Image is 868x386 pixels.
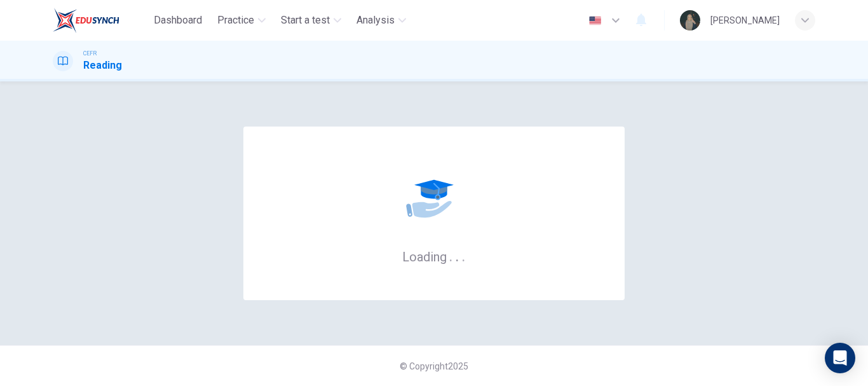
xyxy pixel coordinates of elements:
h6: Loading [402,248,466,265]
button: Practice [212,9,271,32]
img: EduSynch logo [53,8,119,33]
span: Practice [217,13,254,28]
button: Dashboard [149,9,207,32]
div: Open Intercom Messenger [825,343,855,373]
span: Analysis [356,13,395,28]
img: Profile picture [680,10,700,31]
span: CEFR [83,49,97,58]
h6: . [455,245,459,266]
div: [PERSON_NAME] [710,13,780,28]
button: Analysis [351,9,411,32]
span: © Copyright 2025 [400,361,468,371]
h6: . [461,245,466,266]
h1: Reading [83,58,122,73]
span: Dashboard [154,13,202,28]
img: en [587,16,603,25]
button: Start a test [276,9,346,32]
h6: . [449,245,453,266]
span: Start a test [281,13,330,28]
a: EduSynch logo [53,8,149,33]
